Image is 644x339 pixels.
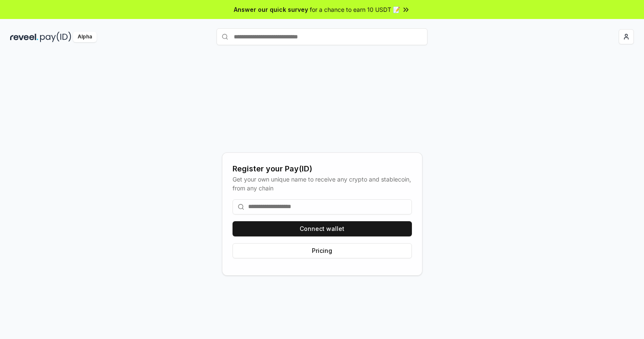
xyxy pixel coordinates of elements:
button: Pricing [233,243,412,258]
div: Register your Pay(ID) [233,163,412,175]
button: Connect wallet [233,221,412,236]
span: for a chance to earn 10 USDT 📝 [310,5,400,14]
div: Alpha [73,32,97,42]
span: Answer our quick survey [234,5,308,14]
img: pay_id [40,32,71,42]
div: Get your own unique name to receive any crypto and stablecoin, from any chain [233,175,412,193]
img: reveel_dark [10,32,38,42]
